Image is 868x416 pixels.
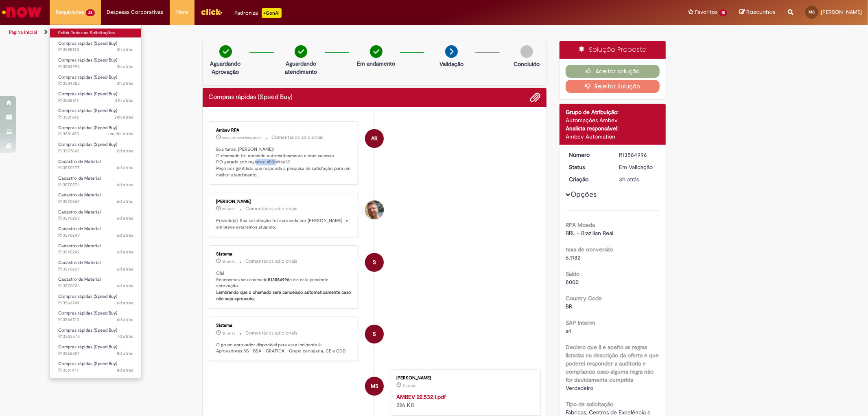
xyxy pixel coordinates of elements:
a: Aberto R13582817 : Compras rápidas (Speed Buy) [50,90,141,105]
span: R13581453 [58,131,133,137]
b: SAP Interim [566,319,595,326]
span: R13584996 [58,64,133,70]
img: img-circle-grey.png [520,45,533,58]
dt: Status [563,163,613,171]
div: Automações Ambev [566,116,660,124]
a: Página inicial [9,29,37,35]
div: Ambev RPA [216,128,352,133]
div: Ambev RPA [365,129,384,148]
p: Boa tarde, [PERSON_NAME]! O chamado foi atendido automaticamente e com sucesso. P.O gerado sob re... [216,146,352,178]
div: Padroniza [235,8,282,18]
span: R13570249 [58,232,133,239]
span: Compras rápidas (Speed Buy) [58,40,117,46]
a: Aberto R13570242 : Cadastro de Material [50,242,141,257]
span: Compras rápidas (Speed Buy) [58,74,117,80]
b: R13584996 [268,277,290,283]
span: R13561977 [58,367,133,374]
ul: Requisições [50,24,142,378]
time: 26/09/2025 11:51:39 [117,215,133,221]
time: 01/10/2025 10:34:20 [223,259,236,264]
time: 01/10/2025 12:18:38 [223,135,262,140]
span: R13570259 [58,215,133,222]
a: Exibir Todas as Solicitações [50,29,141,37]
img: check-circle-green.png [370,45,383,58]
span: Compras rápidas (Speed Buy) [58,141,117,147]
div: [PERSON_NAME] [216,199,352,204]
b: taxa de conversão [566,246,613,253]
span: Compras rápidas (Speed Buy) [58,327,117,333]
div: Sistema [216,323,352,328]
span: 6d atrás [117,266,133,272]
time: 26/09/2025 11:53:55 [117,165,133,171]
time: 25/09/2025 13:57:04 [117,300,133,306]
span: s4 [566,327,571,335]
span: R13570271 [58,182,133,188]
a: Aberto R13570237 : Cadastro de Material [50,258,141,273]
span: 15 [719,9,727,16]
span: Cadastro de Material [58,260,101,266]
p: Concluído [514,60,540,68]
div: Em Validação [619,163,657,171]
a: Aberto R13570267 : Cadastro de Material [50,191,141,206]
span: R13570277 [58,165,133,171]
div: Grupo de Atribuição: [566,108,660,116]
small: Comentários adicionais [246,258,298,265]
span: 6d atrás [117,165,133,171]
button: Aceitar solução [566,65,660,78]
span: MS [809,9,815,15]
img: ServiceNow [1,4,43,20]
a: Aberto R13570271 : Cadastro de Material [50,174,141,189]
span: R13566749 [58,300,133,306]
p: Prezado(a), Sua solicitação foi aprovada por [PERSON_NAME] , e em breve estaremos atuando. [216,218,352,230]
div: Diego Peres [365,200,384,219]
a: Aberto R13566749 : Compras rápidas (Speed Buy) [50,292,141,307]
span: 3h atrás [117,80,133,86]
span: 3h atrás [117,64,133,70]
span: 6d atrás [117,317,133,323]
div: Solução Proposta [560,41,666,59]
time: 01/10/2025 10:33:14 [402,383,415,388]
small: Comentários adicionais [246,205,298,212]
span: 6d atrás [117,198,133,205]
p: Em andamento [357,59,395,68]
span: S [373,324,376,344]
a: Aberto R13581546 : Compras rápidas (Speed Buy) [50,106,141,121]
span: 8000 [566,278,579,286]
div: System [365,325,384,343]
a: Aberto R13584996 : Compras rápidas (Speed Buy) [50,56,141,71]
img: check-circle-green.png [219,45,232,58]
span: 2d atrás [117,148,133,154]
span: R13581546 [58,114,133,121]
time: 26/09/2025 11:49:38 [117,249,133,255]
span: R13582817 [58,97,133,104]
span: Compras rápidas (Speed Buy) [58,91,117,97]
div: Ambev Automation [566,132,660,141]
small: Comentários adicionais [272,134,324,141]
time: 01/10/2025 10:42:52 [223,207,236,211]
a: Aberto R13560350 : Compras rápidas (Speed Buy) [50,376,141,392]
span: R13584923 [58,80,133,87]
span: 6.1182 [566,254,580,261]
span: 3h atrás [223,207,236,211]
span: 3h atrás [402,383,415,388]
span: Cadastro de Material [58,192,101,198]
span: Compras rápidas (Speed Buy) [58,361,117,367]
span: Favoritos [695,8,717,16]
span: Cadastro de Material [58,209,101,215]
b: Saldo [566,270,579,277]
a: Aberto R13577643 : Compras rápidas (Speed Buy) [50,140,141,155]
time: 01/10/2025 10:34:17 [223,331,236,336]
b: Country Code [566,295,602,302]
span: 8d atrás [117,350,133,357]
p: Validação [439,60,464,68]
time: 29/09/2025 15:19:03 [117,148,133,154]
time: 26/09/2025 11:50:35 [117,232,133,238]
span: 6d atrás [117,182,133,188]
strong: AMBEV 22.532.1.pdf [396,393,446,401]
span: Compras rápidas (Speed Buy) [58,108,117,114]
a: Aberto R13562507 : Compras rápidas (Speed Buy) [50,343,141,358]
span: 6d atrás [117,283,133,289]
time: 26/09/2025 11:46:51 [117,283,133,289]
span: Cadastro de Material [58,175,101,181]
time: 30/09/2025 16:28:59 [115,97,133,103]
